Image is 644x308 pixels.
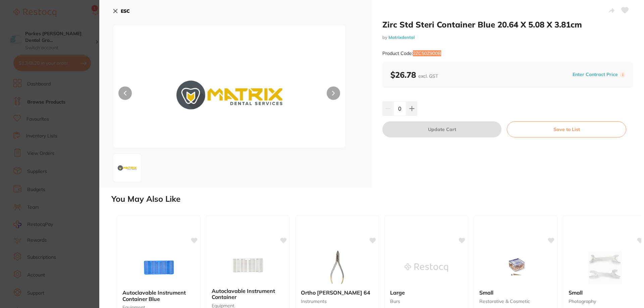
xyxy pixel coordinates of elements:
img: Small [583,251,627,284]
small: photography [569,299,641,304]
img: dWx0LmpwZw [160,42,299,148]
img: Autoclavable Instrument Container [226,249,270,283]
img: Small [494,251,537,284]
b: Small [479,290,552,296]
b: $26.78 [390,70,438,80]
button: Save to List [507,121,626,137]
img: Ortho Plier, Adam 64 [315,251,359,284]
b: Autoclavable Instrument Container Blue [122,290,195,302]
b: Ortho Plier, Adam 64 [301,290,373,296]
button: Update Cart [382,121,501,137]
button: ESC [113,5,130,17]
b: Small [569,290,641,296]
small: by [382,35,633,40]
small: Product Code: 2ZC50Z900B [382,51,441,56]
small: restorative & cosmetic [479,299,552,304]
label: i [620,72,625,77]
img: dWx0LmpwZw [115,156,139,180]
b: ESC [121,8,130,14]
img: Large [405,251,448,284]
small: burs [390,299,463,304]
b: Autoclavable Instrument Container [212,288,284,300]
a: Matrixdental [388,35,415,40]
h2: Zirc Std Steri Container Blue 20.64 X 5.08 X 3.81cm [382,19,633,29]
img: Autoclavable Instrument Container Blue [137,251,180,284]
b: Large [390,290,463,296]
h2: You May Also Like [111,194,641,204]
small: instruments [301,299,373,304]
button: Enter Contract Price [571,71,620,78]
span: excl. GST [418,73,438,79]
